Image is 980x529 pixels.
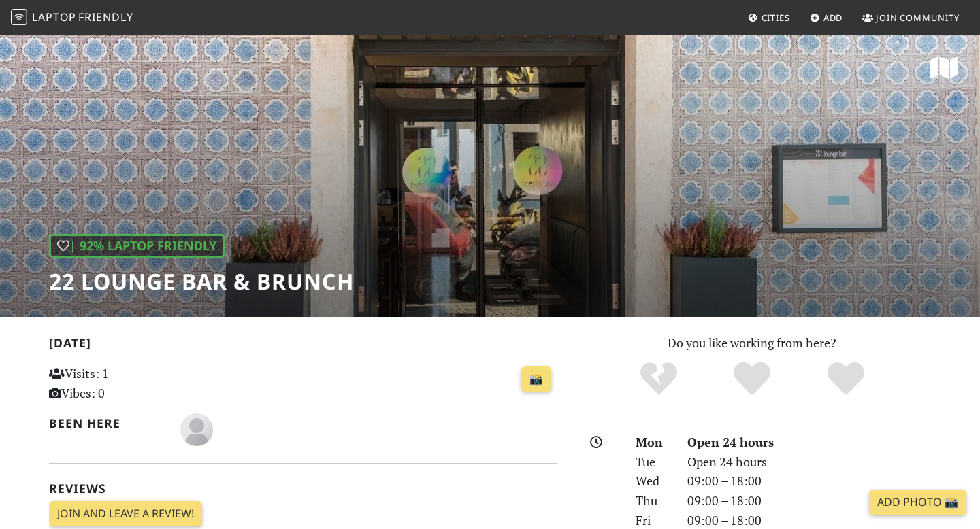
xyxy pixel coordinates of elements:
span: Cities [762,12,790,24]
div: Thu [627,491,679,511]
h1: 22 Lounge Bar & Brunch [49,269,354,294]
div: Yes [705,360,799,398]
div: 09:00 – 18:00 [679,471,939,491]
a: Cities [742,5,796,30]
div: No [612,360,706,398]
img: blank-535327c66bd565773addf3077783bbfce4b00ec00e9fd257753287c682c7fa38.png [180,413,213,446]
div: Definitely! [799,360,893,398]
h2: [DATE] [49,336,557,356]
div: Open 24 hours [679,432,939,452]
a: Add Photo 📸 [869,490,966,515]
span: Join Community [876,12,960,24]
a: LaptopFriendly LaptopFriendly [11,6,133,30]
a: 📸 [521,366,551,392]
p: Visits: 1 Vibes: 0 [49,364,208,403]
span: Laptop [32,10,76,24]
div: 09:00 – 18:00 [679,491,939,511]
h2: Been here [49,416,164,430]
span: Add [823,12,843,24]
img: LaptopFriendly [11,9,27,25]
div: | 92% Laptop Friendly [49,234,225,258]
p: Do you like working from here? [573,333,931,353]
span: Friendly [78,10,133,24]
h2: Reviews [49,481,557,496]
div: Tue [627,452,679,472]
a: Join and leave a review! [49,501,202,527]
a: Add [804,5,849,30]
a: Join Community [857,5,965,30]
div: Mon [627,432,679,452]
div: Open 24 hours [679,452,939,472]
span: Catarina Julião [180,420,213,437]
div: Wed [627,471,679,491]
